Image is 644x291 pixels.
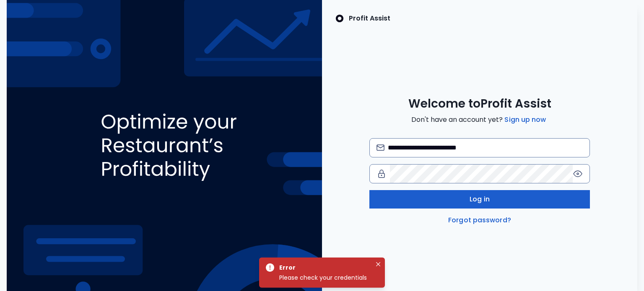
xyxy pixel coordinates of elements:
span: Don't have an account yet? [411,115,548,125]
a: Forgot password? [447,215,513,225]
button: Log in [369,190,590,209]
img: email [377,144,384,151]
span: Log in [470,194,490,204]
img: SpotOn Logo [335,13,344,23]
div: Error [279,263,368,273]
a: Sign up now [503,115,548,125]
div: Please check your credentials [279,273,371,283]
span: Welcome to Profit Assist [408,96,551,111]
button: Close [373,259,383,269]
p: Profit Assist [349,13,390,23]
